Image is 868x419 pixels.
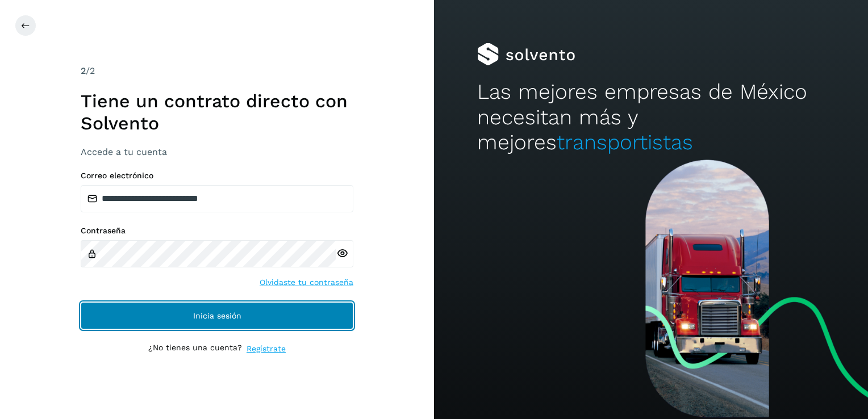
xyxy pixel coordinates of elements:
[260,276,353,288] a: Olvidaste tu contraseña
[193,312,241,320] span: Inicia sesión
[477,79,824,155] h2: Las mejores empresas de México necesitan más y mejores
[81,90,353,134] h1: Tiene un contrato directo con Solvento
[81,226,353,236] label: Contraseña
[557,130,693,154] span: transportistas
[81,65,86,76] span: 2
[247,343,286,355] a: Regístrate
[81,171,353,181] label: Correo electrónico
[81,146,353,157] h3: Accede a tu cuenta
[81,64,353,78] div: /2
[148,343,242,355] p: ¿No tienes una cuenta?
[81,302,353,329] button: Inicia sesión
